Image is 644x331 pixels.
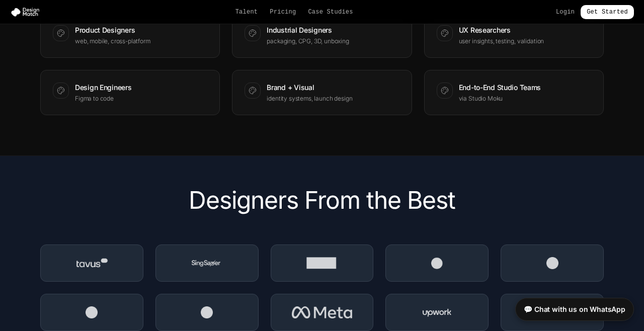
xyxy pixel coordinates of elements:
[459,82,541,93] h3: End-to-End Studio Teams
[267,37,349,45] p: packaging, CPG, 3D, unboxing
[431,257,443,269] img: Company 4
[75,257,109,269] img: Company 1
[267,25,349,35] h3: Industrial Designers
[190,257,224,269] img: Company 2
[459,95,541,103] p: via Studio Moku
[459,25,544,35] h3: UX Researchers
[267,95,352,103] p: identity systems, launch design
[292,306,352,318] img: Company 8
[423,306,451,318] img: Company 9
[75,37,150,45] p: web, mobile, cross-platform
[10,7,44,17] img: Design Match
[75,25,150,35] h3: Product Designers
[459,37,544,45] p: user insights, testing, validation
[75,95,132,103] p: Figma to code
[270,8,296,16] a: Pricing
[515,298,634,321] a: 💬 Chat with us on WhatsApp
[581,5,634,19] a: Get Started
[556,8,575,16] a: Login
[201,306,213,318] img: Company 7
[305,257,339,269] img: Company 3
[546,257,558,269] img: Company 5
[86,306,98,318] img: Company 6
[40,188,604,212] h2: Designers From the Best
[235,8,258,16] a: Talent
[267,82,352,93] h3: Brand + Visual
[75,82,132,93] h3: Design Engineers
[308,8,353,16] a: Case Studies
